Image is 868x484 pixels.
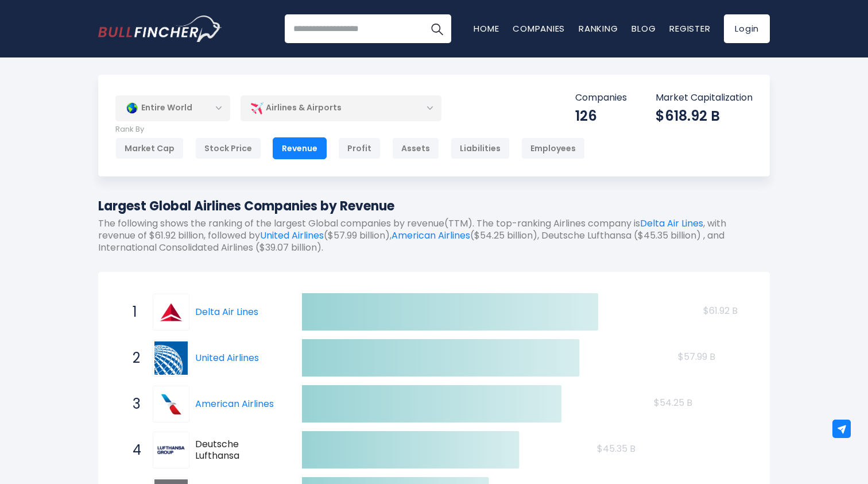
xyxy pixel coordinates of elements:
[474,22,499,34] a: Home
[575,107,627,125] div: 126
[127,302,138,322] span: 1
[154,387,188,421] img: American Airlines
[154,341,188,375] img: United Airlines
[153,340,195,377] a: United Airlines
[195,439,282,463] span: Deutsche Lufthansa
[153,386,195,422] a: American Airlines
[98,16,222,42] img: Bullfincher logo
[392,137,439,159] div: Assets
[451,137,510,159] div: Liabilities
[98,218,770,253] p: The following shows the ranking of the largest Global companies by revenue(TTM). The top-ranking ...
[703,304,738,317] text: $61.92 B
[115,95,230,121] div: Entire World
[127,394,138,414] span: 3
[154,295,188,329] img: Delta Air Lines
[678,350,715,363] text: $57.99 B
[115,137,184,159] div: Market Cap
[241,95,441,121] div: Airlines & Airports
[154,433,188,467] img: Deutsche Lufthansa
[98,16,222,42] a: Go to homepage
[656,92,753,104] p: Market Capitalization
[392,229,470,242] a: American Airlines
[195,351,259,364] a: United Airlines
[669,22,710,34] a: Register
[115,125,585,135] p: Rank By
[513,22,565,34] a: Companies
[195,305,258,318] a: Delta Air Lines
[98,197,770,216] h1: Largest Global Airlines Companies by Revenue
[575,92,627,104] p: Companies
[260,229,324,242] a: United Airlines
[153,294,195,331] a: Delta Air Lines
[521,137,585,159] div: Employees
[724,14,770,43] a: Login
[579,22,618,34] a: Ranking
[656,107,753,125] div: $618.92 B
[597,442,635,455] text: $45.35 B
[273,137,327,159] div: Revenue
[127,348,138,368] span: 2
[631,22,656,34] a: Blog
[654,396,692,409] text: $54.25 B
[338,137,381,159] div: Profit
[640,217,703,230] a: Delta Air Lines
[423,14,451,43] button: Search
[195,397,274,410] a: American Airlines
[195,137,261,159] div: Stock Price
[127,440,138,460] span: 4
